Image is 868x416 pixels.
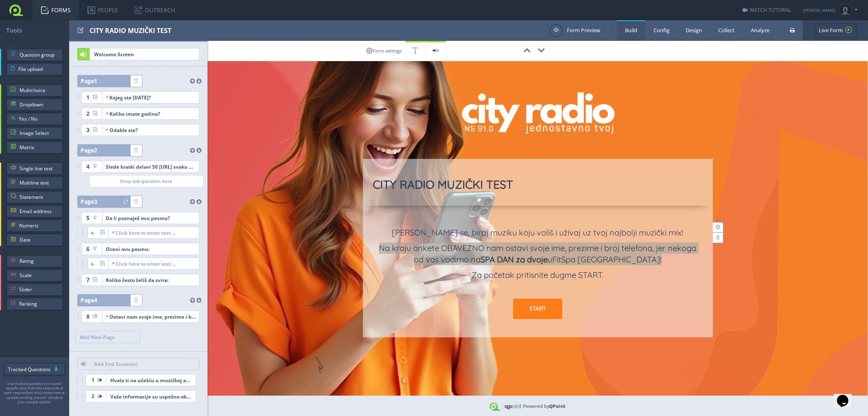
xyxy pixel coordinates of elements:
[481,254,548,264] b: SPA DAN za dvoje
[19,298,59,310] span: Ranking
[20,191,59,203] span: Statement
[86,243,90,255] span: 6
[131,196,142,207] a: Delete page
[7,84,63,97] a: Multichoice
[7,177,63,189] a: Multiline text
[20,163,59,175] span: Single line text
[20,141,59,154] span: Matrix
[7,191,63,203] a: Statement
[20,127,59,139] span: Image Select
[7,205,63,218] a: Email address
[743,20,778,40] a: Analyze
[373,177,703,196] input: Form title
[617,20,645,40] a: Build
[86,310,90,323] span: 8
[91,258,95,270] span: a.
[18,63,59,75] span: File upload
[94,296,97,304] span: 4
[19,113,59,125] span: Yes / No
[490,403,522,411] img: QPoint
[106,374,196,386] span: Hvala ti na učešću u muzičkoj anketi! A sad uživaj u tvom najboljem muzičkom [DOMAIN_NAME] radio ...
[77,25,84,35] span: Edit
[81,75,97,87] span: Page
[106,311,196,322] div: Ostavi nam svoje ime, prezime i broj telefona jermožda baš tebe vodimo na SPA DAN za dvoje u [GEO...
[645,20,678,40] a: Config
[106,391,196,402] span: Vaše informacije su uspešno obrađene.Hvala na izdvojenom vremenu.
[20,49,59,61] span: Question group
[106,212,196,224] div: Da li poznaješ ovu pesmu?
[94,77,97,85] span: 1
[814,23,857,38] a: Live Form
[106,108,196,119] div: Koliko imate godina?
[19,220,59,232] span: Numeric
[20,234,59,246] span: Date
[90,48,199,60] span: Welcome Screen
[710,20,743,40] a: Collect
[7,255,63,267] a: Rating
[7,113,63,125] a: Yes / No
[91,227,95,239] span: a.
[131,145,142,156] a: Delete page
[94,198,97,205] span: 3
[86,212,90,224] span: 5
[81,196,97,208] span: Page
[20,255,59,267] span: Rating
[86,124,90,136] span: 3
[374,227,702,242] p: [PERSON_NAME] se, biraj muziku koju voliš i uživaj uz tvoj najbolji muzički mix!
[363,41,406,61] a: Form settings
[20,177,59,189] span: Multiline text
[7,284,63,296] a: Slider
[76,331,140,343] span: Add New Page
[19,284,59,296] span: Slider
[374,242,702,269] p: Na kraju ankete OBAVEZNO nam ostavi svoje ime, prezime i broj telefona, jer nekoga od vas vodimo ...
[549,403,566,409] a: QPoint
[7,220,63,232] a: Numeric
[7,63,63,75] a: File upload
[106,243,196,255] div: Oceni ovu pesmu:
[86,274,90,286] span: 7
[106,124,196,136] div: Odakle ste?
[121,196,130,208] em: Page is repeated for each media attachment
[20,205,59,218] span: Email address
[86,91,90,103] span: 1
[92,390,94,403] span: 2
[7,163,63,175] a: Single line text
[457,73,619,155] img: a6790a16.png
[7,269,63,282] a: Scale
[81,294,97,306] span: Page
[90,20,546,40] div: CITY RADIO MUZIČKI TEST
[550,24,600,37] a: Form Preview
[86,161,90,173] span: 4
[743,7,791,13] a: WATCH TUTORIAL
[20,84,59,97] span: Multichoice
[7,99,63,111] a: Dropdown
[7,141,63,154] a: Matrix
[7,49,63,61] a: Question group
[834,383,860,408] iframe: chat widget
[513,299,562,319] div: START
[106,274,196,286] div: Koliko često želiš da svira:
[552,254,660,264] a: FitSpa [GEOGRAPHIC_DATA]
[374,269,702,285] p: Za početak pritisnite dugme START.
[7,234,63,246] a: Date
[678,20,710,40] a: Design
[20,269,59,282] span: Scale
[106,92,196,103] div: Kojeg ste [DATE]?
[7,298,63,310] a: Ranking
[523,396,566,416] div: Powered by
[106,161,196,172] div: Slede kratki delovi 50 [URL] svaku pesmu nam reci koliko ti se dopada i koliko često želiš da je ...
[81,144,97,156] span: Page
[131,75,142,87] a: Delete page
[90,358,199,370] span: Add End Screen(s)
[6,20,69,40] div: Tools
[86,108,90,120] span: 2
[92,374,94,386] span: 1
[94,146,97,154] span: 2
[7,127,63,139] a: Image Select
[20,99,59,111] span: Dropdown
[131,295,142,306] a: Delete page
